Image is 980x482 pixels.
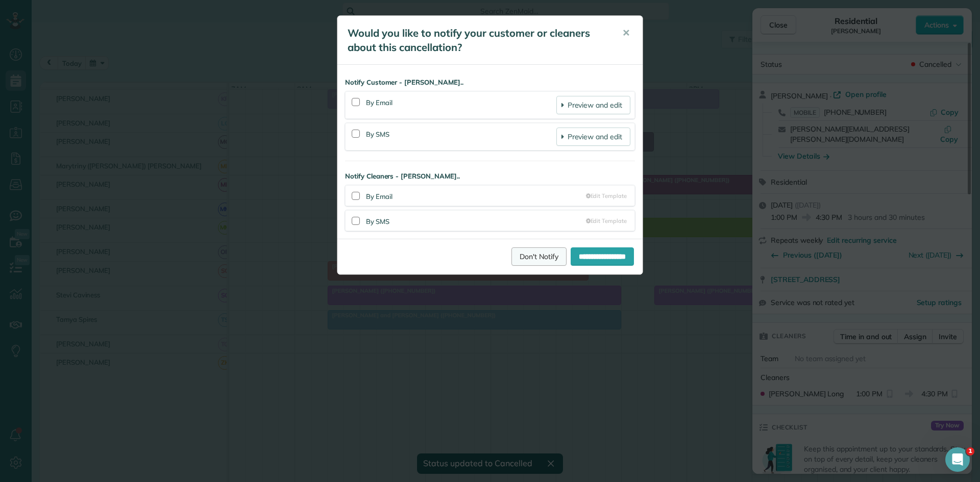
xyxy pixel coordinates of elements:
a: Edit Template [586,192,627,200]
iframe: Intercom live chat [945,447,970,472]
strong: Notify Customer - [PERSON_NAME].. [345,78,635,87]
span: 1 [966,447,974,455]
a: Preview and edit [556,96,630,114]
a: Preview and edit [556,128,630,146]
div: By SMS [366,128,556,146]
a: Edit Template [586,217,627,225]
h5: Would you like to notify your customer or cleaners about this cancellation? [348,26,608,55]
strong: Notify Cleaners - [PERSON_NAME].. [345,171,635,181]
div: By Email [366,96,556,114]
div: By Email [366,190,586,201]
a: Don't Notify [511,247,567,266]
div: By SMS [366,215,586,226]
span: ✕ [622,27,630,39]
